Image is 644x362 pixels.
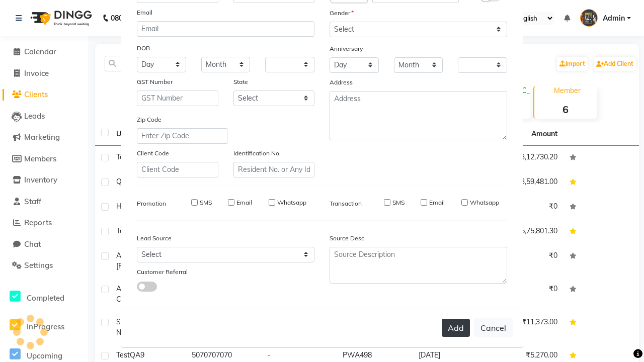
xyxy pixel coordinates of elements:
[137,128,227,144] input: Enter Zip Code
[392,198,405,207] label: SMS
[429,198,445,207] label: Email
[330,199,362,208] label: Transaction
[137,267,188,277] label: Customer Referral
[137,44,150,53] label: DOB
[137,21,314,37] input: Email
[137,149,169,158] label: Client Code
[330,44,363,53] label: Anniversary
[200,198,212,207] label: SMS
[442,319,470,337] button: Add
[330,9,354,18] label: Gender
[137,90,218,106] input: GST Number
[137,115,162,124] label: Zip Code
[233,77,248,86] label: State
[233,149,281,158] label: Identification No.
[137,234,172,243] label: Lead Source
[137,199,166,208] label: Promotion
[330,78,353,87] label: Address
[470,198,499,207] label: Whatsapp
[137,162,218,177] input: Client Code
[330,234,364,243] label: Source Desc
[474,318,513,337] button: Cancel
[137,8,152,17] label: Email
[277,198,306,207] label: Whatsapp
[233,162,315,177] input: Resident No. or Any Id
[236,198,252,207] label: Email
[137,77,173,86] label: GST Number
